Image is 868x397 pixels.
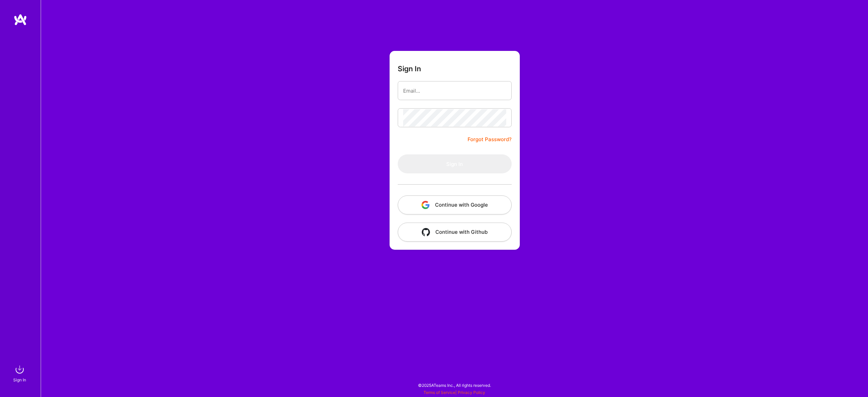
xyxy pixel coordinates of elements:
img: icon [422,228,430,236]
span: | [423,390,485,395]
button: Continue with Github [398,223,512,242]
a: Forgot Password? [468,135,512,144]
div: © 2025 ATeams Inc., All rights reserved. [41,377,868,394]
a: Privacy Policy [458,390,485,395]
img: icon [421,201,430,209]
a: Terms of Service [423,390,455,395]
h3: Sign In [398,64,421,73]
button: Sign In [398,154,512,173]
div: Sign In [13,376,26,383]
button: Continue with Google [398,195,512,214]
input: Email... [403,82,506,99]
img: logo [14,14,27,26]
img: sign in [13,363,26,376]
a: sign inSign In [14,363,26,383]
